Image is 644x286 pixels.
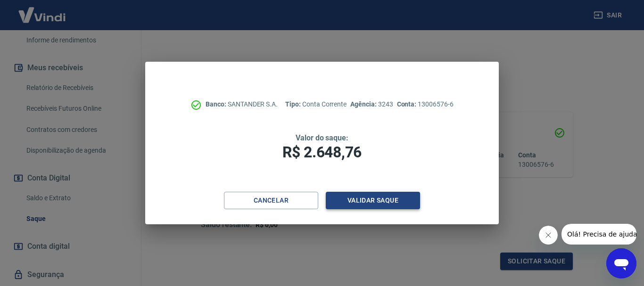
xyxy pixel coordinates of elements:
[539,226,558,245] iframe: Fechar mensagem
[296,133,348,142] span: Valor do saque:
[285,100,302,108] span: Tipo:
[282,143,362,161] span: R$ 2.648,76
[350,100,378,108] span: Agência:
[561,224,636,245] iframe: Mensagem da empresa
[397,99,454,109] p: 13006576-6
[206,99,278,109] p: SANTANDER S.A.
[285,99,347,109] p: Conta Corrente
[326,192,420,209] button: Validar saque
[206,100,228,108] span: Banco:
[606,248,636,278] iframe: Botão para abrir a janela de mensagens
[6,7,79,14] span: Olá! Precisa de ajuda?
[224,192,318,209] button: Cancelar
[350,99,393,109] p: 3243
[397,100,418,108] span: Conta:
